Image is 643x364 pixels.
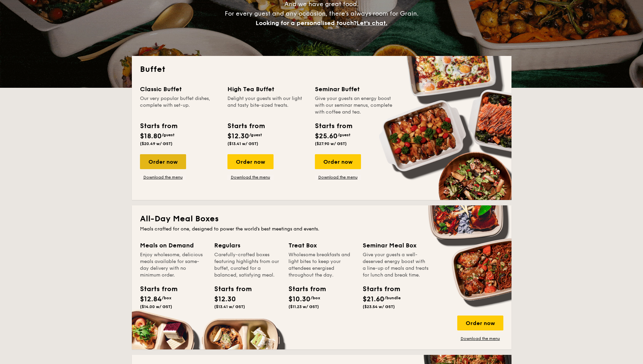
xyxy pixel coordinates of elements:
span: /guest [338,133,350,137]
div: Regulars [214,241,280,250]
div: Order now [315,154,361,169]
span: ($11.23 w/ GST) [288,304,319,309]
span: ($27.90 w/ GST) [315,141,347,146]
div: Starts from [227,121,264,131]
div: Meals on Demand [140,241,206,250]
div: Starts from [214,284,245,294]
span: ($14.00 w/ GST) [140,304,172,309]
div: Order now [457,316,503,330]
div: Carefully-crafted boxes featuring highlights from our buffet, curated for a balanced, satisfying ... [214,251,280,279]
div: Starts from [315,121,352,131]
span: ($13.41 w/ GST) [227,141,258,146]
span: $12.84 [140,295,162,303]
span: /bundle [384,296,401,300]
a: Download the menu [457,336,503,341]
div: Starts from [140,284,170,294]
span: /guest [162,133,175,137]
div: Treat Box [288,241,355,250]
div: Starts from [288,284,319,294]
span: $12.30 [214,295,236,303]
span: $10.30 [288,295,310,303]
a: Download the menu [140,175,186,180]
span: ($20.49 w/ GST) [140,141,173,146]
span: Let's chat. [357,19,387,27]
div: Seminar Buffet [315,84,394,94]
div: Starts from [363,284,393,294]
h2: Buffet [140,64,503,75]
div: Seminar Meal Box [363,241,429,250]
h2: All-Day Meal Boxes [140,214,503,224]
div: Classic Buffet [140,84,219,94]
span: $18.80 [140,132,162,140]
a: Download the menu [315,175,361,180]
div: High Tea Buffet [227,84,307,94]
span: /box [162,296,172,300]
span: And we have great food. For every guest and any occasion, there’s always room for Grain. [225,0,419,27]
div: Give your guests a well-deserved energy boost with a line-up of meals and treats for lunch and br... [363,251,429,279]
a: Download the menu [227,175,274,180]
span: ($23.54 w/ GST) [363,304,395,309]
div: Our very popular buffet dishes, complete with set-up. [140,95,219,116]
div: Order now [227,154,274,169]
div: Starts from [140,121,177,131]
span: ($13.41 w/ GST) [214,304,245,309]
div: Order now [140,154,186,169]
span: $12.30 [227,132,249,140]
span: /guest [249,133,262,137]
div: Enjoy wholesome, delicious meals available for same-day delivery with no minimum order. [140,251,206,279]
div: Delight your guests with our light and tasty bite-sized treats. [227,95,307,116]
span: $21.60 [363,295,384,303]
div: Meals crafted for one, designed to power the world's best meetings and events. [140,226,503,232]
span: Looking for a personalised touch? [256,19,357,27]
div: Wholesome breakfasts and light bites to keep your attendees energised throughout the day. [288,251,355,279]
span: /box [310,296,320,300]
span: $25.60 [315,132,338,140]
div: Give your guests an energy boost with our seminar menus, complete with coffee and tea. [315,95,394,116]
